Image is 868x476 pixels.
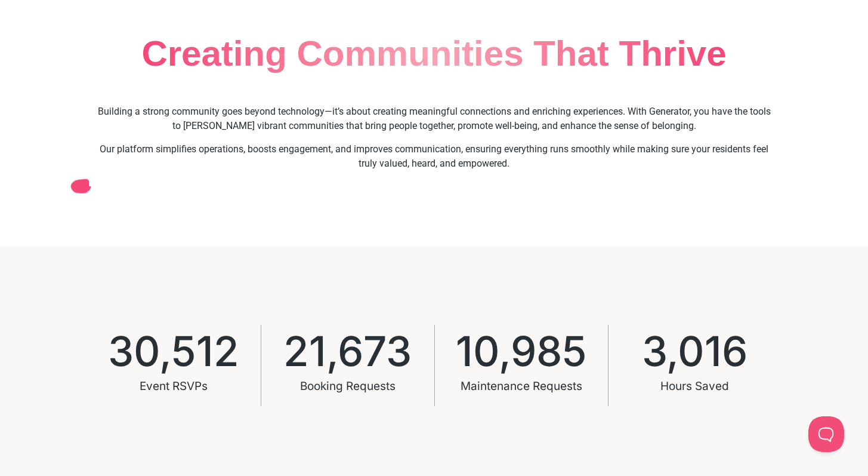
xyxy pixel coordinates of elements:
[642,372,747,401] div: Hours Saved
[642,331,747,372] span: 3,016
[108,372,239,401] div: Event RSVPs
[283,372,412,401] div: Booking Requests
[141,25,726,82] h2: Creating Communities That Thrive
[108,331,239,372] span: 30,512
[95,105,773,133] p: Building a strong community goes beyond technology—it’s about creating meaningful connections and...
[95,142,773,171] p: Our platform simplifies operations, boosts engagement, and improves communication, ensuring every...
[283,331,412,372] span: 21,673
[456,372,587,401] div: Maintenance Requests
[456,331,587,372] span: 10,985
[808,416,844,452] iframe: Toggle Customer Support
